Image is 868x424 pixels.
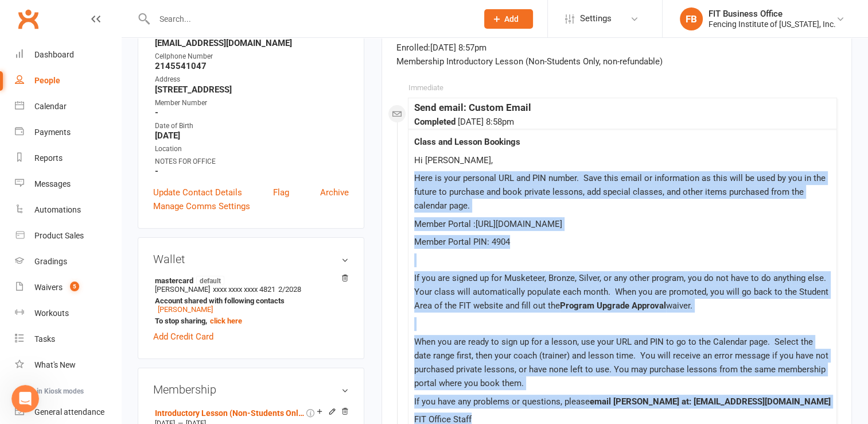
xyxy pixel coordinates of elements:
span: response [103,288,139,297]
a: Workouts [15,300,121,326]
span: payments with Ezidebit [61,176,155,185]
span: in Clubworx [94,88,141,97]
a: Clubworx [14,5,42,33]
p: Here is your personal URL and PIN number. Save this email or information as this will be used by ... [414,171,831,213]
div: Send email: Custom Email [414,100,831,115]
span: ... until a failed or paid [11,288,103,297]
a: Waivers 5 [15,275,121,300]
strong: - [155,166,349,176]
div: Location [155,144,349,155]
div: FB [680,7,703,30]
strong: mastercard [155,276,343,285]
span: automatically [40,114,94,123]
div: Automations [34,205,81,214]
strong: [DATE] [155,130,349,141]
a: Tasks [15,326,121,352]
span: default [196,276,224,285]
div: Class and Lesson Bookings [414,135,831,149]
div: Waivers [34,283,63,292]
span: Dashboard: Monthly Recurring Revenue [11,152,171,161]
strong: Completed [414,117,458,127]
div: General attendance [34,407,104,417]
a: Dashboard [15,42,121,68]
b: Program Upgrade Approval [560,300,666,311]
a: click here [210,317,242,325]
input: Search for help [8,32,221,54]
div: People [34,76,60,85]
div: Product Sales [34,231,84,240]
span: Automation [46,88,94,97]
li: [PERSON_NAME] [153,274,349,327]
span: rescheduling of failed payments in Clubworx [11,226,201,247]
button: Add [484,9,533,29]
h1: Help [100,6,131,25]
p: If you have any problems or questions, please [414,395,831,408]
p: When you are ready to sign up for a lesson, use your URL and PIN to go to the Calendar page. Sele... [414,335,831,390]
span: Cancelling payments for members paying via Gocardless [11,264,194,285]
div: NOTES FOR OFFICE [155,156,349,167]
a: Product Sales [15,223,121,249]
span: is returned. [139,288,185,297]
a: Flag [273,186,289,199]
span: automatic [22,226,63,235]
a: Add Credit Card [153,330,213,344]
span: How to [11,114,40,123]
div: Payments [34,128,71,137]
div: Reports [34,153,63,163]
span: Member Portal : [414,219,476,229]
div: Tasks [34,334,55,344]
p: [URL][DOMAIN_NAME] [414,217,831,231]
div: Clear [205,38,214,48]
a: Archive [320,186,349,199]
p: Enrolled: [DATE] 8:57pm Membership Introductory Lesson (Non-Students Only, non-refundable) [396,41,837,68]
span: Help [181,347,201,355]
button: go back [7,5,29,26]
div: Fencing Institute of [US_STATE], Inc. [709,19,836,29]
div: What's New [34,360,76,369]
a: Manage Comms Settings [153,199,250,213]
span: Home [26,347,50,355]
strong: Account shared with following contacts [155,296,343,305]
div: Messages [34,179,71,188]
p: Member Portal PIN: 4904 [414,235,831,249]
div: Member Number [155,98,349,109]
a: Introductory Lesson (Non-Students Only, non-refundable) [155,408,304,418]
strong: 2145541047 [155,61,349,71]
span: 5 [70,282,79,291]
div: FIT Business Office [709,9,836,19]
a: Calendar [15,94,121,120]
h3: Wallet [153,253,349,265]
div: Cellphone Number [155,51,349,62]
span: Add [504,14,519,24]
div: Close [201,5,222,26]
span: ... more detail on how to set up [11,214,124,235]
a: Automations [15,197,121,223]
button: Messages [76,318,153,364]
div: Immediate [408,82,443,94]
strong: To stop sharing, [155,317,343,325]
span: Messages [95,347,135,355]
p: If you are signed up for Musketeer, Bronze, Silver, or any other program, you do not have to do a... [414,271,831,313]
span: Settings [580,6,612,32]
span: reschedule failed payments [11,114,164,135]
button: Help [153,318,229,364]
div: Address [155,74,349,85]
div: Workouts [34,309,69,318]
p: Hi [PERSON_NAME] [414,153,831,167]
strong: [STREET_ADDRESS] [155,84,349,95]
a: What's New [15,352,121,378]
a: [PERSON_NAME] [158,305,213,314]
span: xxxx xxxx xxxx 4821 [213,285,275,294]
span: Managing Wallet Sharing on Waivers [11,314,158,323]
strong: [EMAIL_ADDRESS][DOMAIN_NAME] [155,38,349,48]
span: Understanding Your Auto-Payments [11,202,154,211]
a: Payments [15,120,121,145]
a: People [15,68,121,94]
span: , [491,155,493,165]
span: 2/2028 [278,285,301,294]
div: Date of Birth [155,121,349,132]
div: [DATE] 8:58pm [414,115,831,129]
span: Creating a Failed Payment Message [11,76,116,97]
strong: - [155,107,349,118]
